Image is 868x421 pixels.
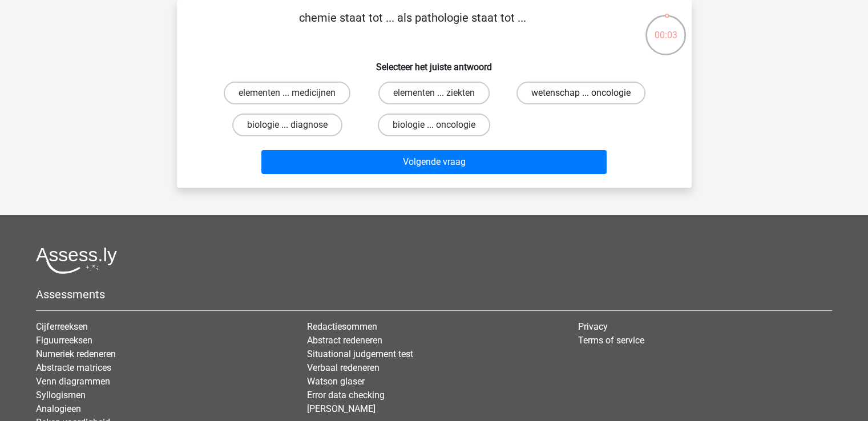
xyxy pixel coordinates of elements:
[378,82,490,104] label: elementen ... ziekten
[224,82,350,104] label: elementen ... medicijnen
[578,321,608,332] a: Privacy
[307,321,377,332] a: Redactiesommen
[307,390,385,400] a: Error data checking
[195,9,631,43] p: chemie staat tot ... als pathologie staat tot ...
[307,362,380,373] a: Verbaal redeneren
[36,335,92,346] a: Figuurreeksen
[307,349,413,359] a: Situational judgement test
[36,362,111,373] a: Abstracte matrices
[36,288,832,301] h5: Assessments
[261,150,607,174] button: Volgende vraag
[378,114,490,136] label: biologie ... oncologie
[307,335,382,346] a: Abstract redeneren
[578,335,644,346] a: Terms of service
[36,403,81,414] a: Analogieen
[195,52,673,72] h6: Selecteer het juiste antwoord
[516,82,645,104] label: wetenschap ... oncologie
[644,14,687,42] div: 00:03
[36,247,117,274] img: Assessly logo
[36,349,116,359] a: Numeriek redeneren
[36,376,110,387] a: Venn diagrammen
[307,403,376,414] a: [PERSON_NAME]
[36,321,88,332] a: Cijferreeksen
[232,114,342,136] label: biologie ... diagnose
[36,390,86,400] a: Syllogismen
[307,376,365,387] a: Watson glaser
